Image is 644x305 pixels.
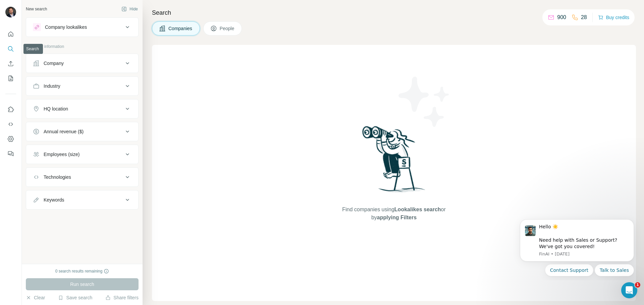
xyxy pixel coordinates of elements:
button: Company lookalikes [26,19,138,35]
button: Employees (size) [26,146,138,162]
button: My lists [5,72,16,84]
div: Employees (size) [44,151,79,158]
span: People [220,25,235,32]
p: 900 [557,13,566,21]
span: Companies [168,25,193,32]
div: Company lookalikes [45,24,87,30]
button: Share filters [105,294,139,301]
p: 28 [581,13,587,21]
button: Use Surfe API [5,118,16,130]
button: Enrich CSV [5,58,16,70]
div: Industry [44,83,60,89]
button: Clear [26,294,45,301]
button: HQ location [26,101,138,117]
button: Search [5,43,16,55]
p: Company information [26,44,139,50]
div: New search [26,6,47,12]
img: Surfe Illustration - Woman searching with binoculars [359,124,429,199]
div: Keywords [44,197,64,203]
span: Find companies using or by [340,206,447,222]
img: Surfe Illustration - Stars [394,72,454,132]
button: Annual revenue ($) [26,124,138,140]
div: HQ location [44,105,68,112]
h4: Search [152,8,636,17]
button: Company [26,55,138,71]
iframe: Intercom notifications message [510,213,644,280]
button: Use Surfe on LinkedIn [5,103,16,116]
button: Quick start [5,28,16,40]
span: applying Filters [377,215,417,220]
button: Save search [58,294,92,301]
button: Technologies [26,169,138,185]
img: Avatar [5,7,16,17]
div: 0 search results remaining [55,268,109,274]
span: Lookalikes search [394,207,441,212]
span: 1 [635,282,640,288]
div: Company [44,60,64,67]
button: Keywords [26,192,138,208]
button: Hide [117,4,143,14]
button: Feedback [5,148,16,160]
button: Industry [26,78,138,94]
button: Dashboard [5,133,16,145]
button: Buy credits [598,13,629,22]
div: Technologies [44,174,71,180]
iframe: Intercom live chat [621,282,637,298]
div: Annual revenue ($) [44,128,84,135]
